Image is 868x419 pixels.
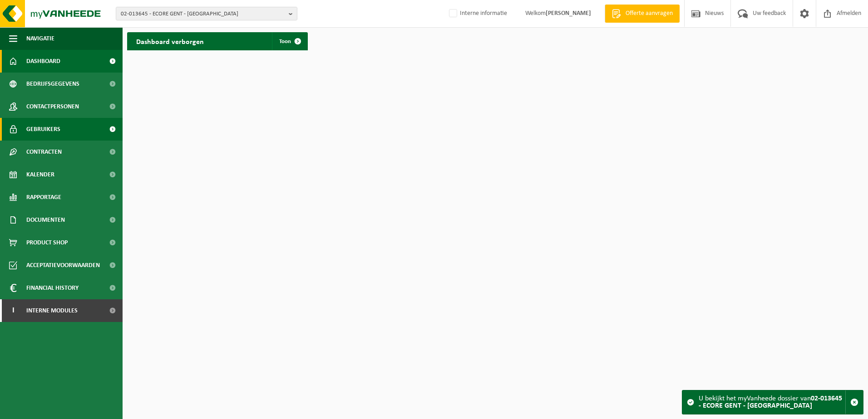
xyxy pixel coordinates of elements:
[26,254,100,277] span: Acceptatievoorwaarden
[9,299,17,322] span: I
[623,9,675,18] span: Offerte aanvragen
[26,186,61,209] span: Rapportage
[699,390,845,414] div: U bekijkt het myVanheede dossier van
[26,141,62,163] span: Contracten
[26,209,65,231] span: Documenten
[26,95,79,118] span: Contactpersonen
[26,299,78,322] span: Interne modules
[121,7,285,21] span: 02-013645 - ECORE GENT - [GEOGRAPHIC_DATA]
[26,231,68,254] span: Product Shop
[272,32,307,50] a: Toon
[605,5,680,23] a: Offerte aanvragen
[447,7,507,20] label: Interne informatie
[26,73,79,95] span: Bedrijfsgegevens
[279,39,291,44] span: Toon
[26,27,54,50] span: Navigatie
[546,10,591,17] strong: [PERSON_NAME]
[26,118,60,141] span: Gebruikers
[699,395,842,409] strong: 02-013645 - ECORE GENT - [GEOGRAPHIC_DATA]
[26,277,79,299] span: Financial History
[127,32,213,50] h2: Dashboard verborgen
[26,163,54,186] span: Kalender
[26,50,60,73] span: Dashboard
[116,7,297,20] button: 02-013645 - ECORE GENT - [GEOGRAPHIC_DATA]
